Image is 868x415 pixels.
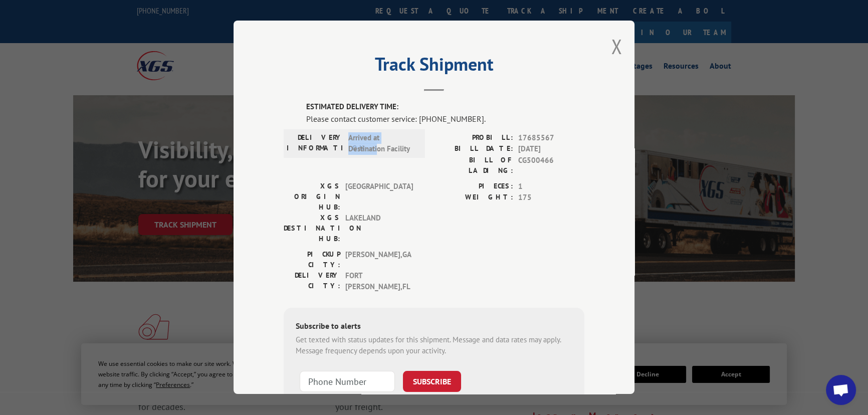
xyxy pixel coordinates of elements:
span: 1 [518,181,584,192]
span: 17685567 [518,132,584,144]
label: BILL OF LADING: [434,155,513,176]
span: LAKELAND [345,213,413,244]
label: DELIVERY INFORMATION: [287,132,343,155]
label: PIECES: [434,181,513,192]
span: [PERSON_NAME] , GA [345,249,413,270]
div: Subscribe to alerts [296,320,572,334]
div: Get texted with status updates for this shipment. Message and data rates may apply. Message frequ... [296,334,572,357]
label: PROBILL: [434,132,513,144]
span: FORT [PERSON_NAME] , FL [345,270,413,293]
div: Please contact customer service: [PHONE_NUMBER]. [306,113,584,125]
span: [GEOGRAPHIC_DATA] [345,181,413,213]
label: XGS DESTINATION HUB: [284,213,340,244]
input: Phone Number [300,371,395,392]
span: 175 [518,192,584,203]
label: DELIVERY CITY: [284,270,340,293]
label: WEIGHT: [434,192,513,203]
span: CG500466 [518,155,584,176]
span: [DATE] [518,143,584,155]
label: XGS ORIGIN HUB: [284,181,340,213]
div: Open chat [826,375,856,405]
label: BILL DATE: [434,143,513,155]
h2: Track Shipment [284,57,584,76]
button: Close modal [611,33,622,60]
label: PICKUP CITY: [284,249,340,270]
button: SUBSCRIBE [403,371,461,392]
span: Arrived at Destination Facility [348,132,416,155]
label: ESTIMATED DELIVERY TIME: [306,101,584,113]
